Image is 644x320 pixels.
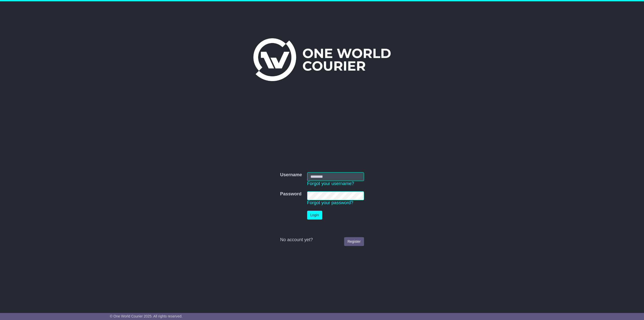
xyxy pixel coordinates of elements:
[307,181,354,186] a: Forgot your username?
[344,237,364,246] a: Register
[110,314,183,318] span: © One World Courier 2025. All rights reserved.
[280,191,301,197] label: Password
[280,237,364,243] div: No account yet?
[253,38,391,81] img: One World
[307,200,353,205] a: Forgot your password?
[307,211,322,220] button: Login
[280,172,302,178] label: Username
